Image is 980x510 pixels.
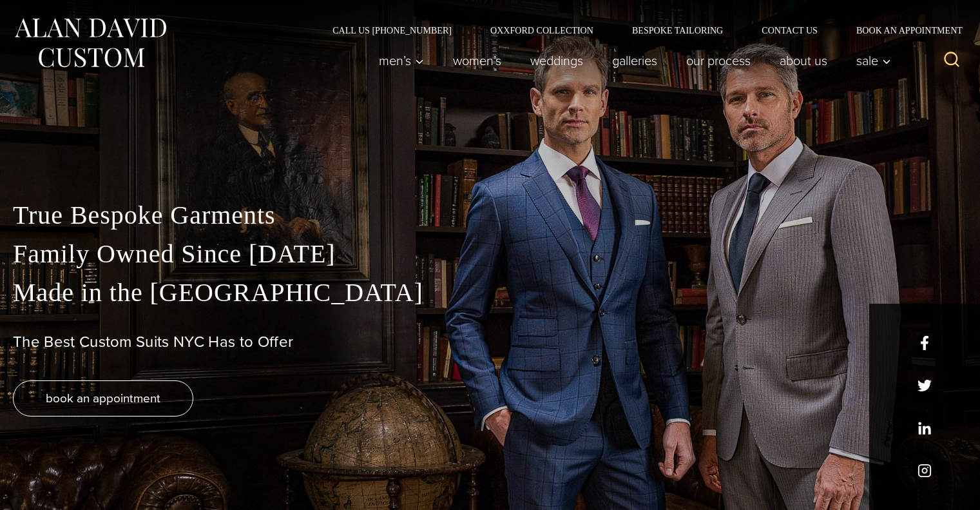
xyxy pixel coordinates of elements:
[13,333,967,351] h1: The Best Custom Suits NYC Has to Offer
[13,14,168,72] img: Alan David Custom
[936,45,967,76] button: View Search Form
[471,26,613,35] a: Oxxford Collection
[379,54,424,67] span: Men’s
[765,48,842,74] a: About Us
[13,196,967,312] p: True Bespoke Garments Family Owned Since [DATE] Made in the [GEOGRAPHIC_DATA]
[439,48,516,74] a: Women’s
[837,26,967,35] a: Book an Appointment
[672,48,765,74] a: Our Process
[46,389,160,407] span: book an appointment
[598,48,672,74] a: Galleries
[856,54,891,67] span: Sale
[613,26,742,35] a: Bespoke Tailoring
[365,48,898,74] nav: Primary Navigation
[313,26,967,35] nav: Secondary Navigation
[742,26,837,35] a: Contact Us
[13,380,193,417] a: book an appointment
[313,26,471,35] a: Call Us [PHONE_NUMBER]
[516,48,598,74] a: weddings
